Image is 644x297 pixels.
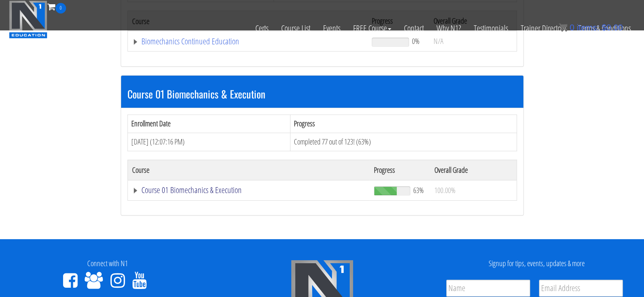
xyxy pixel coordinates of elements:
span: 0 [569,23,574,32]
span: 63% [413,185,424,195]
a: Contact [398,14,430,43]
a: Testimonials [467,14,514,43]
a: Terms & Conditions [572,14,637,43]
a: 0 items: $0.00 [559,23,623,32]
a: FREE Course [347,14,398,43]
td: Completed 77 out of 123! (63%) [290,133,517,151]
input: Email Address [539,280,623,297]
span: 0% [412,36,420,46]
a: Why N1? [430,14,467,43]
a: Course 01 Biomechanics & Execution [132,186,366,194]
input: Name [446,280,530,297]
a: Trainer Directory [514,14,572,43]
a: 0 [47,1,66,12]
th: Course [127,160,370,180]
img: icon11.png [559,23,567,32]
th: Enrollment Date [127,115,290,133]
th: Progress [290,115,517,133]
span: items: [577,23,599,32]
span: $ [602,23,606,32]
td: [DATE] (12:07:16 PM) [127,133,290,151]
h4: Connect with N1 [6,259,208,268]
span: 0 [55,3,66,14]
a: Certs [249,14,275,43]
td: 100.00% [430,180,517,200]
h3: Course 01 Biomechanics & Execution [127,88,517,99]
h4: Signup for tips, events, updates & more [436,259,638,268]
th: Overall Grade [430,160,517,180]
img: n1-education [9,0,47,38]
bdi: 0.00 [602,23,623,32]
a: Course List [275,14,317,43]
th: Progress [370,160,430,180]
a: Events [317,14,347,43]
